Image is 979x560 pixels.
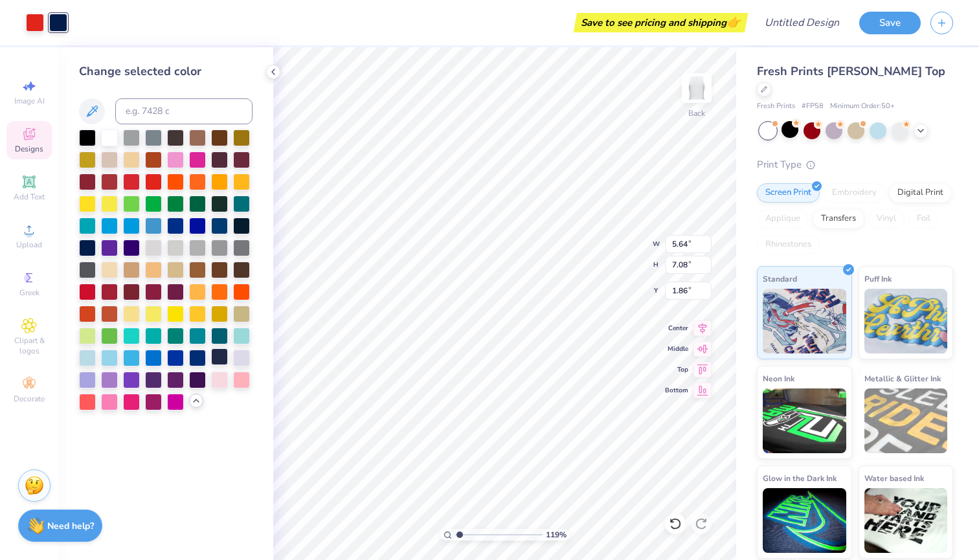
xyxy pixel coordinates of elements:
input: Untitled Design [754,10,850,36]
span: Top [665,365,688,374]
span: 119 % [546,529,567,541]
span: Minimum Order: 50 + [830,101,895,112]
div: Change selected color [79,63,253,80]
span: Water based Ink [864,471,924,485]
div: Digital Print [889,183,952,203]
div: Save to see pricing and shipping [577,13,745,32]
strong: Need help? [47,520,94,532]
span: Add Text [14,192,45,202]
span: # FP58 [802,101,824,112]
span: Puff Ink [864,272,892,286]
img: Puff Ink [864,289,948,353]
div: Embroidery [824,183,885,203]
span: Neon Ink [763,372,794,385]
img: Glow in the Dark Ink [763,488,846,553]
div: Print Type [757,157,953,172]
div: Screen Print [757,183,820,203]
span: Standard [763,272,797,286]
span: Middle [665,344,688,353]
span: Upload [16,240,42,250]
span: Fresh Prints [757,101,795,112]
div: Back [688,107,705,119]
span: Fresh Prints [PERSON_NAME] Top [757,63,945,79]
button: Save [859,12,921,34]
div: Transfers [813,209,864,229]
img: Water based Ink [864,488,948,553]
span: Designs [15,144,43,154]
span: Center [665,324,688,333]
img: Standard [763,289,846,353]
span: Metallic & Glitter Ink [864,372,941,385]
span: Bottom [665,386,688,395]
span: Image AI [14,96,45,106]
img: Metallic & Glitter Ink [864,388,948,453]
span: Clipart & logos [6,335,52,356]
span: 👉 [726,14,741,30]
img: Back [684,75,710,101]
span: Glow in the Dark Ink [763,471,837,485]
span: Decorate [14,394,45,404]
input: e.g. 7428 c [115,98,253,124]
div: Applique [757,209,809,229]
img: Neon Ink [763,388,846,453]
div: Foil [908,209,939,229]
div: Rhinestones [757,235,820,254]
div: Vinyl [868,209,905,229]
span: Greek [19,287,39,298]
